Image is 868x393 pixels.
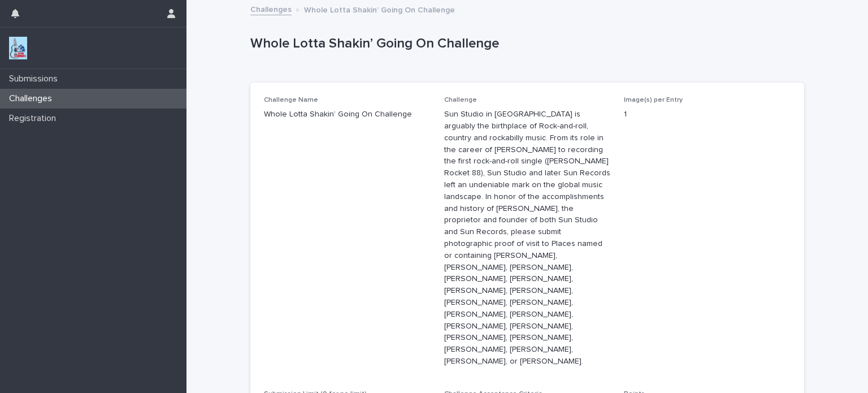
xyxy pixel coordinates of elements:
span: Challenge Name [264,97,318,103]
img: jxsLJbdS1eYBI7rVAS4p [9,37,27,59]
p: Challenges [5,93,61,104]
p: Registration [5,113,65,124]
p: 1 [624,109,791,120]
p: Submissions [5,74,67,84]
span: Challenge [444,97,477,103]
p: Whole Lotta Shakin’ Going On Challenge [250,36,800,52]
p: Whole Lotta Shakin’ Going On Challenge [304,3,455,15]
p: Whole Lotta Shakin’ Going On Challenge [264,109,431,120]
span: Image(s) per Entry [624,97,683,103]
p: Sun Studio in [GEOGRAPHIC_DATA] is arguably the birthplace of Rock-and-roll, country and rockabil... [444,109,611,368]
a: Challenges [250,2,292,15]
